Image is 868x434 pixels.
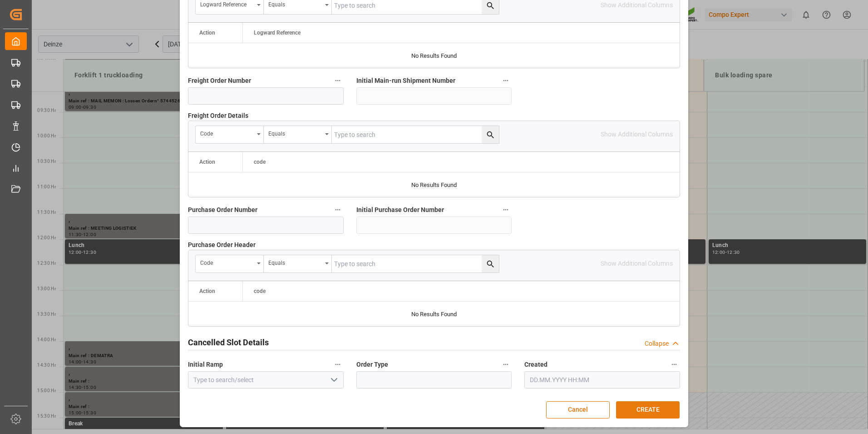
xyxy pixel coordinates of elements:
[199,30,215,36] div: Action
[500,204,512,216] button: Initial Purchase Order Number
[332,358,344,370] button: Initial Ramp
[254,30,301,36] span: Logward Reference
[332,204,344,216] button: Purchase Order Number
[200,257,254,267] div: code
[482,255,499,273] button: search button
[332,126,499,143] input: Type to search
[268,127,322,138] div: Equals
[188,240,256,250] span: Purchase Order Header
[482,126,499,143] button: search button
[188,336,269,348] h2: Cancelled Slot Details
[524,371,680,389] input: DD.MM.YYYY HH:MM
[332,75,344,86] button: Freight Order Number
[326,373,340,387] button: open menu
[356,360,388,369] span: Order Type
[264,255,332,273] button: open menu
[645,339,669,348] div: Collapse
[546,401,610,419] button: Cancel
[188,360,223,369] span: Initial Ramp
[188,205,257,215] span: Purchase Order Number
[356,76,455,86] span: Initial Main-run Shipment Number
[332,255,499,273] input: Type to search
[264,126,332,143] button: open menu
[254,288,266,294] span: code
[188,76,251,86] span: Freight Order Number
[199,288,215,294] div: Action
[616,401,680,419] button: CREATE
[668,358,680,370] button: Created
[500,358,512,370] button: Order Type
[524,360,547,369] span: Created
[268,257,322,267] div: Equals
[188,371,344,389] input: Type to search/select
[200,127,254,138] div: code
[254,159,266,165] span: code
[199,159,215,165] div: Action
[500,75,512,86] button: Initial Main-run Shipment Number
[356,205,444,215] span: Initial Purchase Order Number
[188,111,248,121] span: Freight Order Details
[196,255,264,273] button: open menu
[196,126,264,143] button: open menu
